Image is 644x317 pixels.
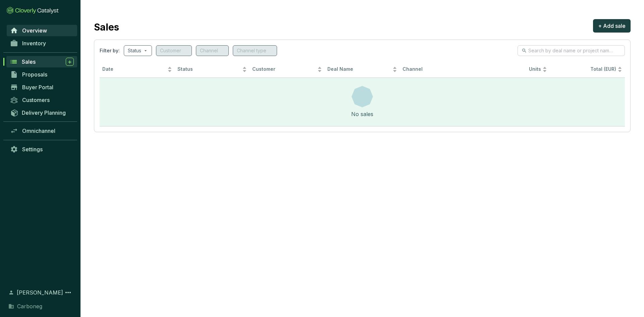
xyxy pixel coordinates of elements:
[22,27,47,34] span: Overview
[327,66,391,72] span: Deal Name
[17,302,42,310] span: Carboneg
[7,38,77,49] a: Inventory
[22,71,47,78] span: Proposals
[17,288,63,297] span: [PERSON_NAME]
[7,94,77,106] a: Customers
[7,82,77,93] a: Buyer Portal
[177,66,241,72] span: Status
[100,61,175,78] th: Date
[175,61,250,78] th: Status
[102,66,166,72] span: Date
[22,84,53,91] span: Buyer Portal
[7,107,77,118] a: Delivery Planning
[478,66,541,72] span: Units
[100,47,120,54] span: Filter by:
[7,125,77,137] a: Omnichannel
[22,40,46,47] span: Inventory
[475,61,550,78] th: Units
[250,61,325,78] th: Customer
[7,69,77,80] a: Proposals
[7,25,77,36] a: Overview
[590,66,616,72] span: Total (EUR)
[325,61,400,78] th: Deal Name
[252,66,316,72] span: Customer
[22,146,43,153] span: Settings
[400,61,475,78] th: Channel
[351,110,373,118] div: No sales
[22,127,55,134] span: Omnichannel
[528,47,615,54] input: Search by deal name or project name...
[6,56,77,67] a: Sales
[7,144,77,155] a: Settings
[22,109,66,116] span: Delivery Planning
[598,22,626,30] span: + Add sale
[22,97,50,103] span: Customers
[94,20,119,34] h2: Sales
[22,58,36,65] span: Sales
[593,19,631,33] button: + Add sale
